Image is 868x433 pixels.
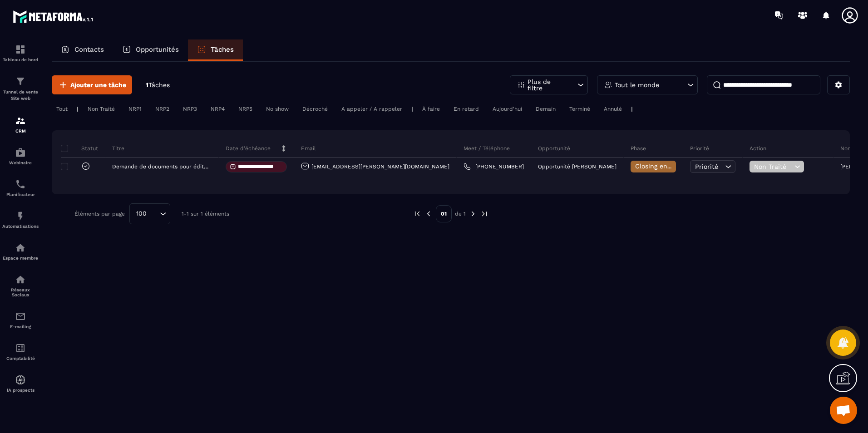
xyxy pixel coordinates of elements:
[2,172,39,204] a: schedulerschedulerPlanificateur
[615,82,659,88] p: Tout le monde
[2,89,39,102] p: Tunnel de vente Site web
[631,106,633,112] p: |
[2,160,39,165] p: Webinaire
[146,81,170,89] p: 1
[15,179,26,190] img: scheduler
[15,242,26,253] img: automations
[136,45,179,54] p: Opportunités
[52,103,72,114] div: Tout
[13,8,94,25] img: logo
[2,128,39,133] p: CRM
[261,103,293,114] div: No show
[182,211,229,217] p: 1-1 sur 1 éléments
[469,210,477,218] img: next
[480,210,488,218] img: next
[538,163,616,170] p: Opportunité [PERSON_NAME]
[178,103,202,114] div: NRP3
[2,37,39,69] a: formationformationTableau de bord
[418,103,444,114] div: À faire
[301,145,316,152] p: Email
[337,103,407,114] div: A appeler / A rappeler
[750,145,766,152] p: Action
[15,44,26,55] img: formation
[2,388,39,393] p: IA prospects
[70,80,126,89] span: Ajouter une tâche
[413,210,421,218] img: prev
[424,210,433,218] img: prev
[133,209,150,219] span: 100
[531,103,560,114] div: Demain
[488,103,527,114] div: Aujourd'hui
[565,103,595,114] div: Terminé
[2,356,39,361] p: Comptabilité
[631,145,646,152] p: Phase
[15,147,26,158] img: automations
[635,162,687,170] span: Closing en cours
[690,145,709,152] p: Priorité
[2,336,39,368] a: accountantaccountantComptabilité
[15,76,26,87] img: formation
[449,103,483,114] div: En retard
[2,287,39,297] p: Réseaux Sociaux
[113,39,188,61] a: Opportunités
[74,45,104,54] p: Contacts
[2,236,39,267] a: automationsautomationsEspace membre
[436,205,452,222] p: 01
[63,145,98,152] p: Statut
[455,210,466,217] p: de 1
[124,103,146,114] div: NRP1
[2,304,39,336] a: emailemailE-mailing
[15,374,26,385] img: automations
[74,211,125,217] p: Éléments par page
[2,140,39,172] a: automationsautomationsWebinaire
[15,311,26,322] img: email
[112,163,209,170] p: Demande de documents pour édition du contrat
[15,211,26,221] img: automations
[52,75,132,94] button: Ajouter une tâche
[2,69,39,108] a: formationformationTunnel de vente Site web
[2,256,39,261] p: Espace membre
[599,103,626,114] div: Annulé
[2,324,39,329] p: E-mailing
[52,39,113,61] a: Contacts
[83,103,119,114] div: Non Traité
[15,343,26,354] img: accountant
[15,274,26,285] img: social-network
[129,203,170,224] div: Search for option
[2,57,39,62] p: Tableau de bord
[77,106,79,112] p: |
[464,145,510,152] p: Meet / Téléphone
[206,103,229,114] div: NRP4
[2,192,39,197] p: Planificateur
[15,115,26,126] img: formation
[528,79,567,91] p: Plus de filtre
[2,267,39,304] a: social-networksocial-networkRéseaux Sociaux
[464,163,524,170] a: [PHONE_NUMBER]
[2,108,39,140] a: formationformationCRM
[2,224,39,229] p: Automatisations
[151,103,174,114] div: NRP2
[538,145,570,152] p: Opportunité
[695,163,718,170] span: Priorité
[211,45,234,54] p: Tâches
[411,106,413,112] p: |
[188,39,243,61] a: Tâches
[226,145,271,152] p: Date d’échéance
[150,209,158,219] input: Search for option
[2,204,39,236] a: automationsautomationsAutomatisations
[298,103,332,114] div: Décroché
[234,103,257,114] div: NRP5
[754,163,792,170] span: Non Traité
[112,145,124,152] p: Titre
[148,81,170,89] span: Tâches
[830,397,857,424] div: Ouvrir le chat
